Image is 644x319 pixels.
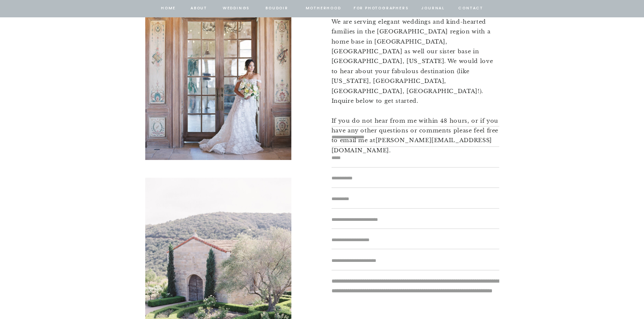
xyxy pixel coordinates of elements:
a: for photographers [354,5,409,12]
a: Motherhood [306,5,341,12]
a: journal [420,5,446,12]
a: contact [457,5,484,12]
a: about [190,5,208,12]
a: Weddings [222,5,251,12]
a: BOUDOIR [265,5,289,12]
a: home [160,5,177,12]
